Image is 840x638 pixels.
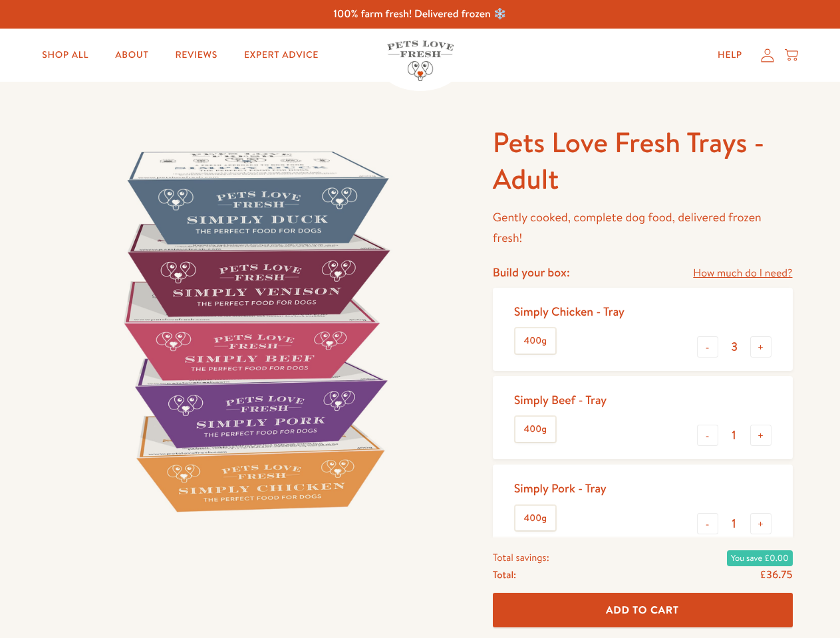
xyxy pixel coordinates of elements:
button: + [750,336,771,358]
h4: Build your box: [493,265,570,280]
span: You save £0.00 [727,550,793,566]
div: Simply Beef - Tray [514,392,607,407]
a: About [104,42,159,68]
button: + [750,513,771,534]
label: 400g [515,506,555,531]
div: Simply Chicken - Tray [514,304,625,319]
div: Simply Pork - Tray [514,480,607,496]
span: £36.75 [760,568,792,582]
button: - [697,513,718,534]
label: 400g [515,417,555,442]
button: - [697,425,718,446]
img: Pets Love Fresh [387,41,454,81]
button: - [697,336,718,358]
a: Expert Advice [233,42,329,68]
label: 400g [515,328,555,354]
img: Pets Love Fresh Trays - Adult [48,124,461,537]
span: Total: [493,566,516,584]
a: Shop All [31,42,99,68]
p: Gently cooked, complete dog food, delivered frozen fresh! [493,207,793,248]
button: Add To Cart [493,593,793,628]
button: + [750,425,771,446]
a: How much do I need? [693,265,792,282]
h1: Pets Love Fresh Trays - Adult [493,124,793,197]
span: Total savings: [493,549,549,566]
a: Reviews [164,42,227,68]
span: Add To Cart [606,603,679,617]
a: Help [707,42,753,68]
